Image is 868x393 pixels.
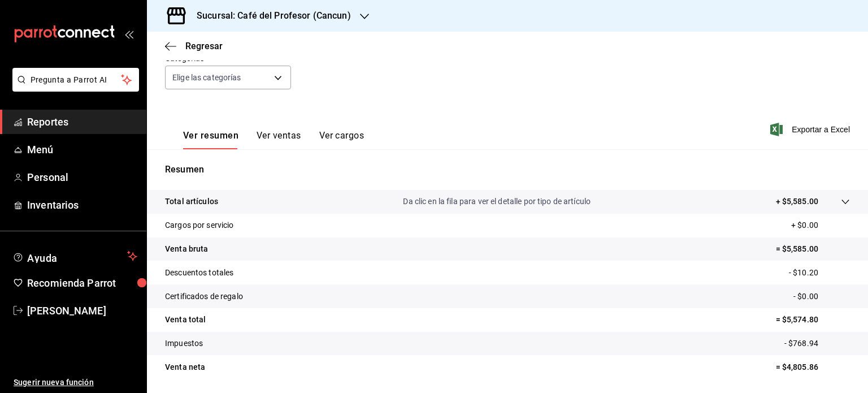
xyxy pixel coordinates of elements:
[257,130,301,149] button: Ver ventas
[183,130,364,149] div: navigation tabs
[14,377,137,388] span: Sugerir nueva función
[165,41,223,51] button: Regresar
[776,196,818,208] p: + $5,585.00
[403,196,591,208] p: Da clic en la fila para ver el detalle por tipo de artículo
[319,130,364,149] button: Ver cargos
[776,314,850,326] p: = $5,574.80
[165,338,203,349] p: Impuestos
[185,41,223,51] span: Regresar
[793,291,850,303] p: - $0.00
[27,303,137,318] span: [PERSON_NAME]
[165,219,234,231] p: Cargos por servicio
[772,123,850,136] button: Exportar a Excel
[165,243,208,255] p: Venta bruta
[165,196,218,208] p: Total artículos
[12,68,139,92] button: Pregunta a Parrot AI
[789,267,850,279] p: - $10.20
[172,72,241,83] span: Elige las categorías
[188,9,351,23] h3: Sucursal: Café del Profesor (Cancun)
[791,219,850,231] p: + $0.00
[165,361,205,373] p: Venta neta
[165,314,206,326] p: Venta total
[165,163,850,176] p: Resumen
[124,29,133,38] button: open_drawer_menu
[27,197,137,213] span: Inventarios
[27,249,123,263] span: Ayuda
[776,243,850,255] p: = $5,585.00
[27,114,137,129] span: Reportes
[27,275,137,291] span: Recomienda Parrot
[27,142,137,157] span: Menú
[31,74,121,86] span: Pregunta a Parrot AI
[183,130,238,149] button: Ver resumen
[165,291,243,303] p: Certificados de regalo
[27,170,137,185] span: Personal
[776,361,850,373] p: = $4,805.86
[784,338,850,349] p: - $768.94
[8,82,139,94] a: Pregunta a Parrot AI
[165,267,233,279] p: Descuentos totales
